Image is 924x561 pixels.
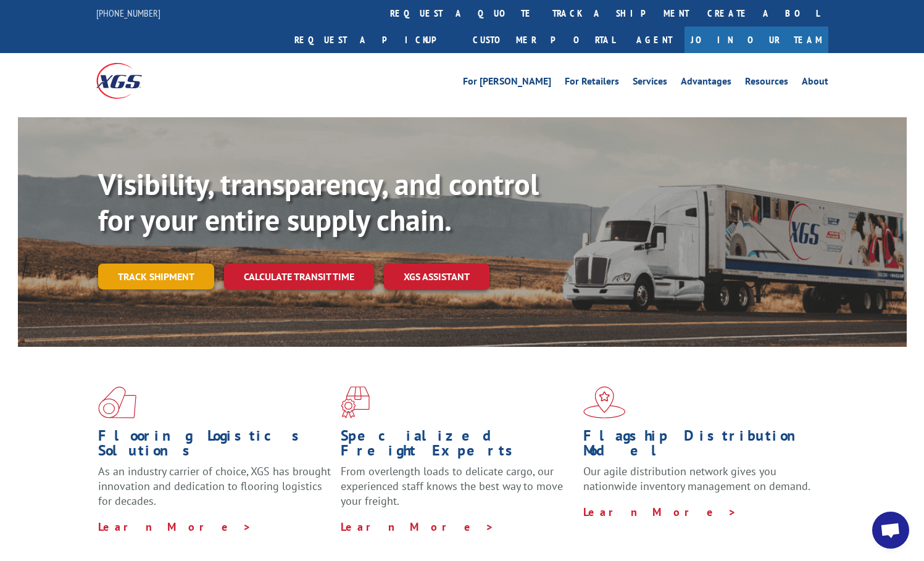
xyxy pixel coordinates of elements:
p: From overlength loads to delicate cargo, our experienced staff knows the best way to move your fr... [341,464,574,519]
a: Calculate transit time [224,264,374,290]
h1: Flooring Logistics Solutions [98,428,331,464]
img: xgs-icon-total-supply-chain-intelligence-red [98,386,136,418]
a: For Retailers [565,77,619,90]
a: About [802,77,828,90]
a: Advantages [681,77,731,90]
a: Request a pickup [285,27,464,53]
a: Agent [624,27,685,53]
b: Visibility, transparency, and control for your entire supply chain. [98,165,539,239]
a: Join Our Team [685,27,828,53]
a: Customer Portal [464,27,624,53]
h1: Flagship Distribution Model [583,428,817,464]
a: Learn More > [341,520,494,534]
a: Learn More > [583,505,737,519]
a: Services [633,77,667,90]
img: xgs-icon-flagship-distribution-model-red [583,386,626,418]
a: Resources [745,77,788,90]
a: XGS ASSISTANT [384,264,489,290]
span: As an industry carrier of choice, XGS has brought innovation and dedication to flooring logistics... [98,464,331,508]
a: [PHONE_NUMBER] [96,7,160,19]
a: Track shipment [98,264,214,289]
h1: Specialized Freight Experts [341,428,574,464]
span: Our agile distribution network gives you nationwide inventory management on demand. [583,464,810,493]
div: Open chat [872,512,909,549]
a: Learn More > [98,520,252,534]
a: For [PERSON_NAME] [463,77,551,90]
img: xgs-icon-focused-on-flooring-red [341,386,370,418]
